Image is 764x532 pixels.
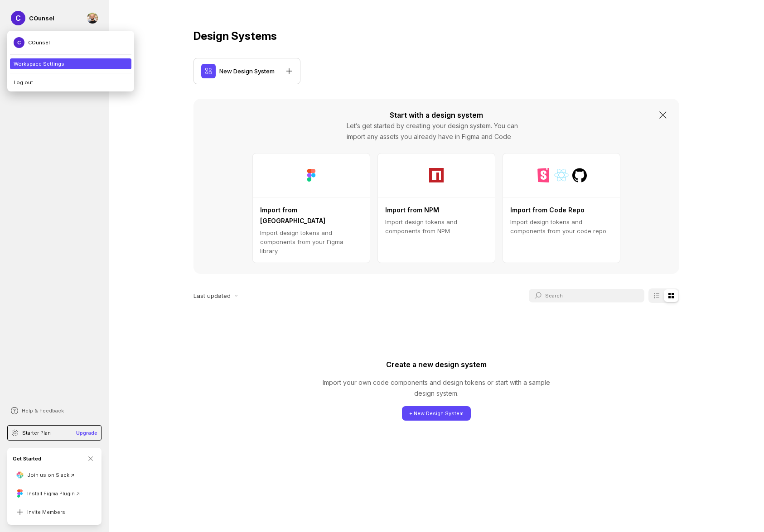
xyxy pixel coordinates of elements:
[545,289,628,302] input: Search
[260,228,363,255] p: Import design tokens and components from your Figma library
[219,67,275,76] p: New Design System
[510,217,613,235] p: Import design tokens and components from your code repo
[13,468,78,482] button: Join us on Slack ↗︎
[193,291,234,300] p: Last updated
[13,455,41,462] p: Get Started
[193,29,679,43] p: Design Systems
[347,120,526,142] p: Let’s get started by creating your design system. You can import any assets you already have in F...
[13,486,84,501] button: Install Figma Plugin ↗︎
[315,377,558,399] p: Import your own code components and design tokens or start with a sample design system.
[29,14,54,23] p: COunsel
[13,505,69,519] button: Invite Members
[15,11,21,25] p: C
[260,205,363,226] p: Import from [GEOGRAPHIC_DATA]
[22,429,51,436] p: Starter Plan
[385,205,439,216] p: Import from NPM
[386,359,487,370] p: Create a new design system
[22,407,64,414] p: Help & Feedback
[402,406,471,421] button: + New Design System
[385,217,488,235] p: Import design tokens and components from NPM
[510,205,585,216] p: Import from Code Repo
[390,110,483,120] p: Start with a design system
[76,429,97,436] p: Upgrade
